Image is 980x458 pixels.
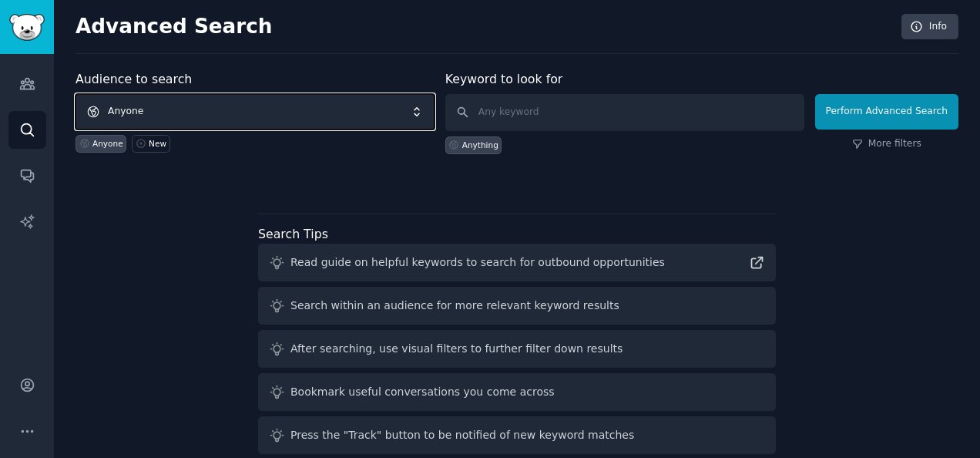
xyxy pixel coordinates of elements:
[290,254,665,271] div: Read guide on helpful keywords to search for outbound opportunities
[149,138,166,149] div: New
[258,227,328,241] label: Search Tips
[76,94,435,130] button: Anyone
[76,72,192,86] label: Audience to search
[92,138,123,149] div: Anyone
[132,135,169,153] a: New
[462,140,498,150] div: Anything
[290,298,619,314] div: Search within an audience for more relevant keyword results
[76,15,893,39] h2: Advanced Search
[852,137,921,151] a: More filters
[290,427,634,443] div: Press the "Track" button to be notified of new keyword matches
[9,14,45,41] img: GummySearch logo
[290,384,555,400] div: Bookmark useful conversations you come across
[445,94,804,131] input: Any keyword
[290,341,623,357] div: After searching, use visual filters to further filter down results
[445,72,563,86] label: Keyword to look for
[815,94,958,130] button: Perform Advanced Search
[901,14,958,40] a: Info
